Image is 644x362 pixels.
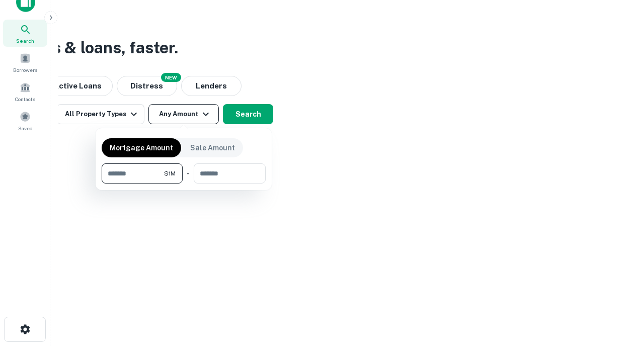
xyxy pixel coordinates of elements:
p: Mortgage Amount [110,142,173,153]
span: $1M [164,169,176,178]
iframe: Chat Widget [594,282,644,330]
div: - [187,163,190,184]
p: Sale Amount [190,142,235,153]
